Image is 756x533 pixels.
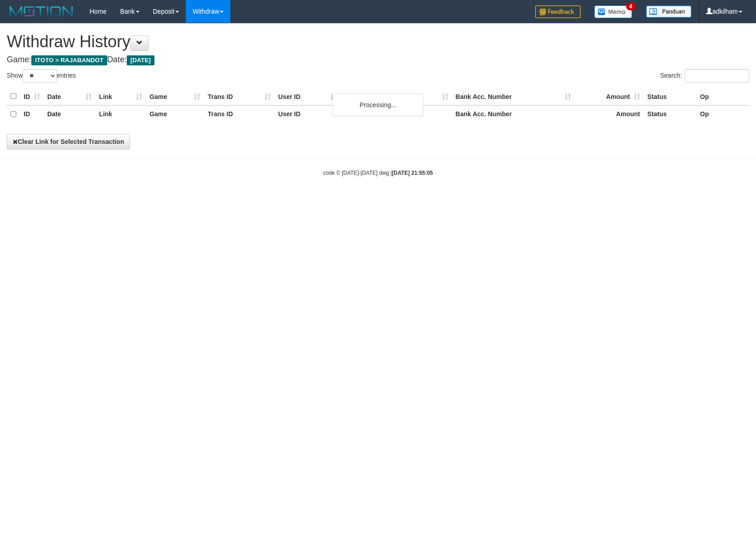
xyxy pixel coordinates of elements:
[646,5,691,18] img: panduan.png
[127,55,154,65] span: [DATE]
[685,69,749,83] input: Search:
[7,33,749,51] h1: Withdraw History
[696,88,749,105] th: Op
[95,88,146,105] th: Link
[20,88,44,105] th: ID
[644,88,696,105] th: Status
[626,2,636,10] span: 4
[696,105,749,123] th: Op
[333,94,423,116] div: Processing...
[7,55,749,64] h4: Game: Date:
[44,88,95,105] th: Date
[274,88,340,105] th: User ID
[204,105,274,123] th: Trans ID
[392,170,433,176] strong: [DATE] 21:55:05
[452,88,575,105] th: Bank Acc. Number
[594,5,632,18] img: Button%20Memo.svg
[644,105,696,123] th: Status
[95,105,146,123] th: Link
[31,55,107,65] span: ITOTO > RAJABANDOT
[204,88,274,105] th: Trans ID
[7,69,76,83] label: Show entries
[575,105,644,123] th: Amount
[452,105,575,123] th: Bank Acc. Number
[146,105,204,123] th: Game
[146,88,204,105] th: Game
[7,5,76,18] img: MOTION_logo.png
[323,170,433,176] small: code © [DATE]-[DATE] dwg |
[535,5,581,18] img: Feedback.jpg
[660,69,749,83] label: Search:
[7,134,130,149] button: Clear Link for Selected Transaction
[44,105,95,123] th: Date
[23,69,57,83] select: Showentries
[340,88,452,105] th: Bank Acc. Name
[274,105,340,123] th: User ID
[575,88,644,105] th: Amount
[20,105,44,123] th: ID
